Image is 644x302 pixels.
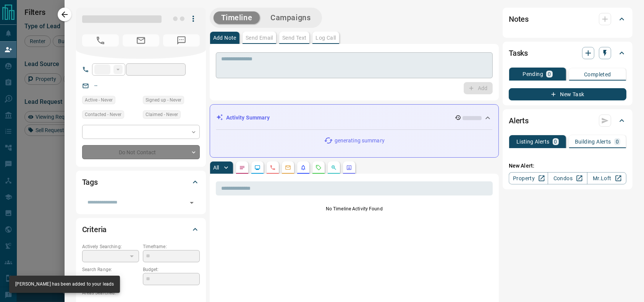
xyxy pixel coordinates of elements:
[146,111,178,118] span: Claimed - Never
[335,137,385,145] p: generating summary
[94,82,97,89] a: --
[213,35,236,40] p: Add Note
[584,72,611,77] p: Completed
[509,10,626,28] div: Notes
[509,111,626,130] div: Alerts
[509,88,626,100] button: New Task
[186,197,197,208] button: Open
[82,176,98,188] h2: Tags
[82,266,139,273] p: Search Range:
[82,220,200,239] div: Criteria
[254,165,261,171] svg: Lead Browsing Activity
[82,289,200,296] p: Areas Searched:
[82,223,107,236] h2: Criteria
[85,96,113,104] span: Active - Never
[509,13,529,25] h2: Notes
[82,243,139,250] p: Actively Searching:
[143,243,200,250] p: Timeframe:
[85,111,121,118] span: Contacted - Never
[82,173,200,191] div: Tags
[509,44,626,62] div: Tasks
[263,11,318,24] button: Campaigns
[548,172,587,184] a: Condos
[213,165,219,170] p: All
[616,139,619,144] p: 0
[143,266,200,273] p: Budget:
[587,172,626,184] a: Mr.Loft
[285,165,291,171] svg: Emails
[346,165,352,171] svg: Agent Actions
[239,165,245,171] svg: Notes
[509,172,548,184] a: Property
[216,205,493,212] p: No Timeline Activity Found
[82,145,200,159] div: Do Not Contact
[146,96,181,104] span: Signed up - Never
[316,165,322,171] svg: Requests
[575,139,611,144] p: Building Alerts
[82,273,139,286] p: -- - --
[523,71,543,77] p: Pending
[82,34,119,47] span: No Number
[226,114,270,122] p: Activity Summary
[15,278,114,291] div: [PERSON_NAME] has been added to your leads
[516,139,550,144] p: Listing Alerts
[509,47,528,59] h2: Tasks
[331,165,337,171] svg: Opportunities
[300,165,306,171] svg: Listing Alerts
[554,139,557,144] p: 0
[216,111,492,125] div: Activity Summary
[123,34,159,47] span: No Email
[509,115,529,127] h2: Alerts
[548,71,551,77] p: 0
[163,34,200,47] span: No Number
[509,162,626,170] p: New Alert:
[270,165,276,171] svg: Calls
[214,11,260,24] button: Timeline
